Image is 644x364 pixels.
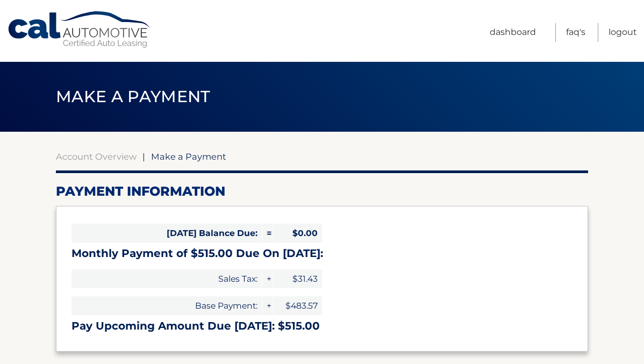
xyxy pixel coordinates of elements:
a: Logout [609,23,637,42]
h3: Pay Upcoming Amount Due [DATE]: $515.00 [71,319,573,333]
span: $31.43 [274,269,322,288]
span: Make a Payment [151,151,226,162]
span: Sales Tax: [71,269,262,288]
a: Account Overview [56,151,137,162]
span: Make a Payment [56,87,210,106]
h2: Payment Information [56,183,588,199]
a: Dashboard [490,23,536,42]
h3: Monthly Payment of $515.00 Due On [DATE]: [71,247,573,260]
span: + [262,269,273,288]
span: + [262,296,273,315]
span: $0.00 [274,224,322,242]
span: $483.57 [274,296,322,315]
span: = [262,224,273,242]
a: FAQ's [566,23,585,42]
span: | [142,151,145,162]
span: [DATE] Balance Due: [71,224,262,242]
a: Cal Automotive [7,11,152,49]
span: Base Payment: [71,296,262,315]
